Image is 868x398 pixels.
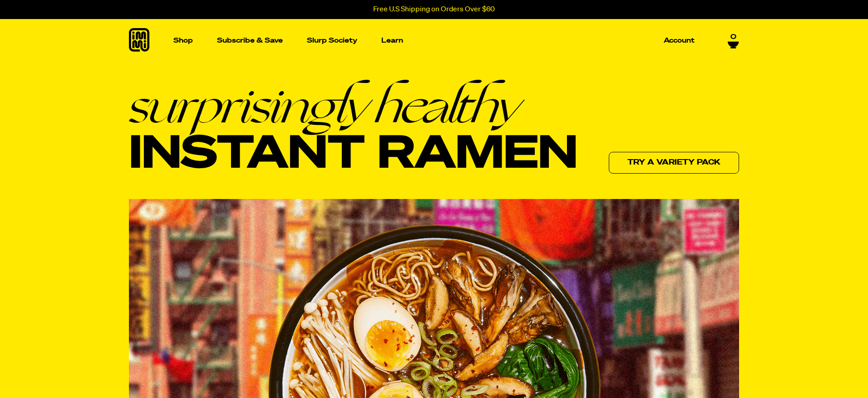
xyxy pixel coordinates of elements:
nav: Main navigation [170,19,698,62]
a: Shop [170,19,197,62]
p: Slurp Society [307,37,357,44]
p: Learn [381,37,403,44]
p: Shop [173,37,193,44]
span: 0 [730,33,736,41]
a: Try a variety pack [609,152,739,174]
p: Free U.S Shipping on Orders Over $60 [373,5,495,14]
em: surprisingly healthy [129,80,577,130]
a: Account [660,34,698,48]
a: Learn [378,19,407,62]
a: 0 [728,33,739,49]
h1: Instant Ramen [129,80,577,180]
p: Account [664,37,695,44]
a: Slurp Society [303,34,361,48]
p: Subscribe & Save [217,37,283,44]
a: Subscribe & Save [213,34,286,48]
